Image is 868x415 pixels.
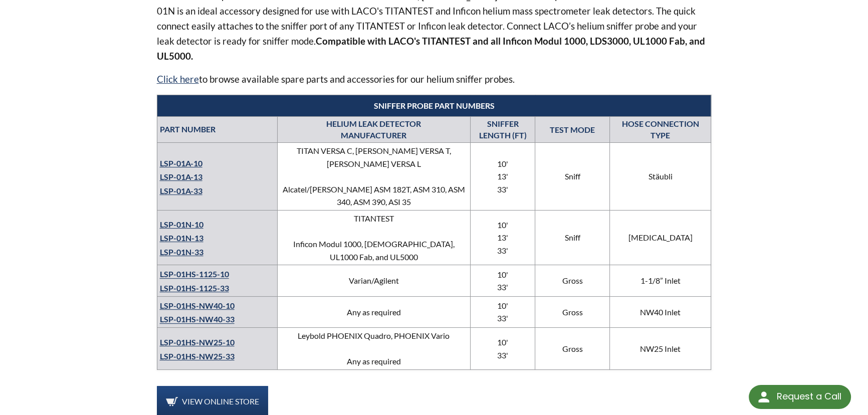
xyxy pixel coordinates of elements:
[157,73,199,85] a: Click here
[470,211,535,265] td: 10' 13' 33'
[535,143,609,211] td: Sniff
[182,396,259,406] span: View Online Store
[609,117,711,143] th: HOSE CONNECTION TYPE
[160,220,203,229] a: LSP-01N-10
[277,328,470,370] td: Leybold PHOENIX Quadro, PHOENIX Vario Any as required
[157,35,705,62] strong: Compatible with LACO's TITANTEST and all Inficon Modul 1000, LDS3000, UL1000 Fab, and UL5000.
[157,72,712,87] p: to browse available spare parts and accessories for our helium sniffer probes.
[160,186,202,195] a: LSP-01A-33
[535,117,609,143] td: TEST MODE
[160,270,229,279] a: LSP-01HS-1125-10
[277,143,470,211] td: TITAN VERSA C, [PERSON_NAME] VERSA T, [PERSON_NAME] VERSA L Alcatel/[PERSON_NAME] ASM 182T, ASM 3...
[535,296,609,327] td: Gross
[160,283,229,293] a: LSP-01HS-1125-33
[609,143,711,211] td: Stäubli
[160,247,203,257] a: LSP-01N-33
[470,328,535,370] td: 10' 33'
[277,296,470,327] td: Any as required
[609,296,711,327] td: NW40 Inlet
[776,385,841,408] div: Request a Call
[609,265,711,296] td: 1-1/8” Inlet
[277,265,470,296] td: Varian/Agilent
[535,328,609,370] td: Gross
[277,211,470,265] td: TITANTEST Inficon Modul 1000, [DEMOGRAPHIC_DATA], UL1000 Fab, and UL5000
[160,172,202,181] a: LSP-01A-13
[470,265,535,296] td: 10' 33'
[535,265,609,296] td: Gross
[470,296,535,327] td: 10' 33'
[160,315,235,324] a: LSP-01HS-NW40-33
[160,233,203,243] a: LSP-01N-13
[160,337,235,347] a: LSP-01HS-NW25-10
[160,351,235,361] a: LSP-01HS-NW25-33
[160,301,235,310] a: LSP-01HS-NW40-10
[157,117,277,143] th: PART NUMBER
[609,211,711,265] td: [MEDICAL_DATA]
[157,95,711,116] th: SNIFFER PROBE PART NUMBERS
[609,328,711,370] td: NW25 Inlet
[535,211,609,265] td: Sniff
[470,117,535,143] th: SNIFFER LENGTH (FT)
[277,117,470,143] th: HELIUM LEAK DETECTOR MANUFACTURER
[160,158,202,168] a: LSP-01A-10
[749,385,851,409] div: Request a Call
[470,143,535,211] td: 10' 13' 33'
[756,389,772,405] img: round button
